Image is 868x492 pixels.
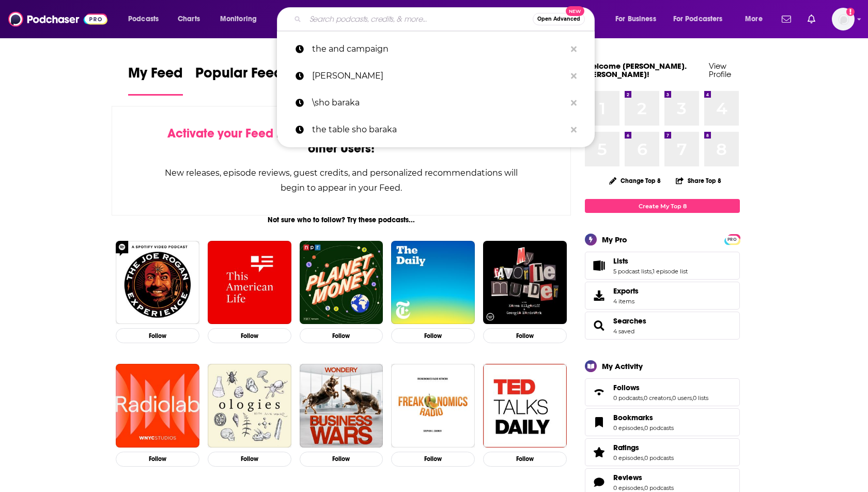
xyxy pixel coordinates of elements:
[312,63,566,89] p: sho baraka
[602,235,627,244] div: My Pro
[220,12,257,26] span: Monitoring
[602,361,643,371] div: My Activity
[128,64,183,88] span: My Feed
[585,252,740,280] span: Lists
[613,256,628,266] span: Lists
[653,268,688,275] a: 1 episode list
[116,328,199,343] button: Follow
[588,385,609,399] a: Follows
[164,165,519,195] div: New releases, episode reviews, guest credits, and personalized recommendations will begin to appe...
[608,11,669,27] button: open menu
[195,64,283,96] a: Popular Feed
[644,484,674,491] a: 0 podcasts
[588,445,609,459] a: Ratings
[277,116,595,143] a: the table sho baraka
[667,11,738,27] button: open menu
[208,241,291,325] a: This American Life
[208,364,291,448] a: Ologies with Alie Ward
[585,199,740,213] a: Create My Top 8
[537,17,580,22] span: Open Advanced
[613,286,639,296] span: Exports
[613,473,674,482] a: Reviews
[615,12,656,26] span: For Business
[121,11,172,27] button: open menu
[613,454,643,462] a: 0 episodes
[112,216,571,224] div: Not sure who to follow? Try these podcasts...
[585,312,740,340] span: Searches
[613,484,643,491] a: 0 episodes
[483,241,567,325] img: My Favorite Murder with Karen Kilgariff and Georgia Hardstark
[566,6,584,16] span: New
[312,36,566,63] p: the and campaign
[671,394,672,402] span: ,
[613,383,640,392] span: Follows
[588,288,609,303] span: Exports
[709,61,731,79] a: View Profile
[613,413,674,422] a: Bookmarks
[778,10,795,28] a: Show notifications dropdown
[644,394,671,402] a: 0 creators
[208,452,291,467] button: Follow
[613,328,634,335] a: 4 saved
[673,12,723,26] span: For Podcasters
[116,241,199,325] a: The Joe Rogan Experience
[613,394,643,402] a: 0 podcasts
[693,394,708,402] a: 0 lists
[164,126,519,156] div: by following Podcasts, Creators, Lists, and other Users!
[300,364,383,448] img: Business Wars
[832,8,855,30] img: User Profile
[832,8,855,30] span: Logged in as heidi.egloff
[643,454,644,462] span: ,
[391,364,475,448] img: Freakonomics Radio
[588,258,609,273] a: Lists
[483,452,567,467] button: Follow
[613,256,688,266] a: Lists
[208,328,291,343] button: Follow
[846,8,855,16] svg: Add a profile image
[803,10,819,28] a: Show notifications dropdown
[116,452,199,467] button: Follow
[167,126,273,141] span: Activate your Feed
[312,89,566,116] p: \sho baraka
[483,328,567,343] button: Follow
[300,241,383,325] img: Planet Money
[726,235,738,243] a: PRO
[613,443,674,452] a: Ratings
[116,364,199,448] img: Radiolab
[128,12,159,26] span: Podcasts
[644,424,674,432] a: 0 podcasts
[391,328,475,343] button: Follow
[613,298,639,305] span: 4 items
[613,316,646,326] span: Searches
[643,394,644,402] span: ,
[745,12,763,26] span: More
[644,454,674,462] a: 0 podcasts
[483,364,567,448] img: TED Talks Daily
[128,64,183,96] a: My Feed
[672,394,692,402] a: 0 users
[277,36,595,63] a: the and campaign
[391,241,475,325] a: The Daily
[726,236,738,243] span: PRO
[585,61,687,79] a: Welcome [PERSON_NAME].[PERSON_NAME]!
[613,383,708,392] a: Follows
[300,452,383,467] button: Follow
[8,9,107,29] img: Podchaser - Follow, Share and Rate Podcasts
[675,171,722,191] button: Share Top 8
[287,7,605,31] div: Search podcasts, credits, & more...
[533,13,585,25] button: Open AdvancedNew
[178,12,200,26] span: Charts
[277,63,595,89] a: [PERSON_NAME]
[643,484,644,491] span: ,
[613,473,642,482] span: Reviews
[692,394,693,402] span: ,
[613,443,639,452] span: Ratings
[300,328,383,343] button: Follow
